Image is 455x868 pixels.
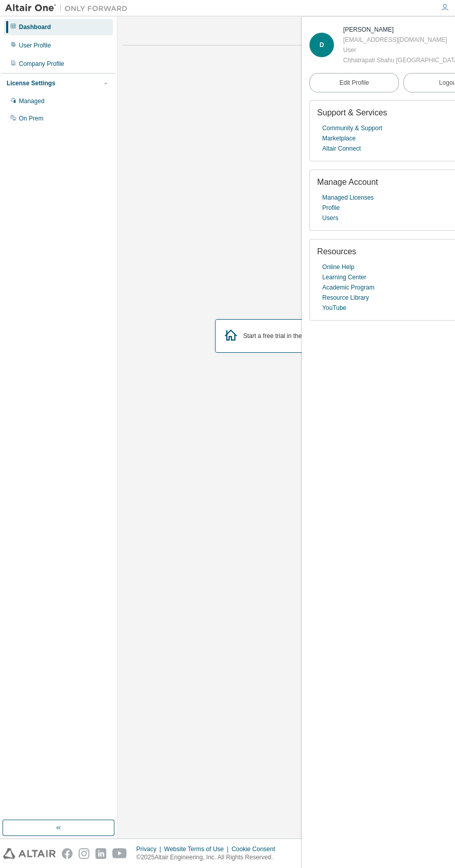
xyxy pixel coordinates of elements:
[164,845,231,853] div: Website Terms of Use
[19,23,51,31] div: Dashboard
[317,108,387,117] span: Support & Services
[322,262,354,272] a: Online Help
[322,282,374,293] a: Academic Program
[322,133,355,143] a: Marketplace
[7,79,55,87] div: License Settings
[322,272,366,282] a: Learning Center
[136,845,164,853] div: Privacy
[5,3,133,13] img: Altair One
[19,114,43,123] div: On Prem
[322,293,369,303] a: Resource Library
[317,178,378,186] span: Manage Account
[309,73,399,92] a: Edit Profile
[19,60,64,68] div: Company Profile
[136,853,281,862] p: © 2025 Altair Engineering, Inc. All Rights Reserved.
[62,848,73,859] img: facebook.svg
[19,97,44,105] div: Managed
[320,41,324,49] span: D
[322,303,346,313] a: YouTube
[112,848,127,859] img: youtube.svg
[243,332,351,340] div: Start a free trial in the
[322,123,382,133] a: Community & Support
[322,213,338,223] a: Users
[322,192,374,203] a: Managed Licenses
[340,79,369,87] span: Edit Profile
[3,848,56,859] img: altair_logo.svg
[231,845,281,853] div: Cookie Consent
[322,143,361,154] a: Altair Connect
[19,41,51,50] div: User Profile
[322,203,340,213] a: Profile
[317,247,356,256] span: Resources
[95,848,106,859] img: linkedin.svg
[79,848,89,859] img: instagram.svg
